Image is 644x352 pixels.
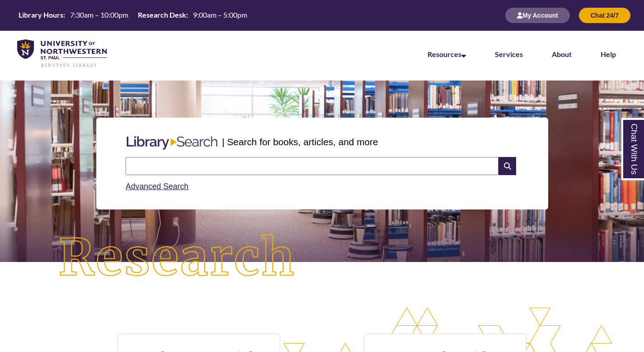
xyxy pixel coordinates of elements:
a: Services [495,50,523,58]
a: Help [601,50,616,58]
th: Research Desk: [134,10,189,20]
a: About [552,50,572,58]
img: UNWSP Library Logo [17,39,107,68]
th: Library Hours: [15,10,66,20]
button: My Account [505,8,570,23]
a: Chat 24/7 [579,11,630,19]
a: Advanced Search [126,182,188,191]
a: Resources [428,50,466,58]
table: Hours Today [15,10,251,20]
button: Chat 24/7 [579,8,630,23]
i: Search [498,157,516,175]
a: Hours Today [15,10,251,21]
span: 9:00am – 5:00pm [193,10,247,19]
span: 7:30am – 10:00pm [70,10,128,19]
p: | Search for books, articles, and more [222,135,378,149]
a: My Account [505,11,570,19]
img: Research [32,208,322,309]
img: Libary Search [122,133,222,153]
